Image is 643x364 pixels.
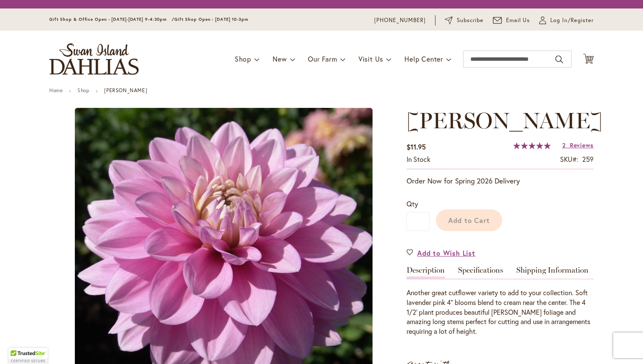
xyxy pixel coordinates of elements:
[562,141,566,149] span: 2
[550,16,594,25] span: Log In/Register
[493,16,530,25] a: Email Us
[445,16,484,25] a: Subscribe
[235,54,251,63] span: Shop
[407,266,594,336] div: Detailed Product Info
[9,348,48,364] div: TrustedSite Certified
[407,142,426,151] span: $11.95
[404,54,443,63] span: Help Center
[49,87,63,93] a: Home
[457,16,484,25] span: Subscribe
[407,155,430,164] div: Availability
[174,17,248,22] span: Gift Shop Open - [DATE] 10-3pm
[407,248,475,258] a: Add to Wish List
[407,107,603,134] span: [PERSON_NAME]
[513,142,551,149] div: 100%
[374,16,426,25] a: [PHONE_NUMBER]
[77,87,89,93] a: Shop
[516,266,589,279] a: Shipping Information
[407,176,594,186] p: Order Now for Spring 2026 Delivery
[539,16,594,25] a: Log In/Register
[582,155,594,164] div: 259
[458,266,503,279] a: Specifications
[570,141,594,149] span: Reviews
[49,17,174,22] span: Gift Shop & Office Open - [DATE]-[DATE] 9-4:30pm /
[407,199,418,208] span: Qty
[273,54,287,63] span: New
[104,87,147,93] strong: [PERSON_NAME]
[407,266,445,279] a: Description
[560,155,578,164] strong: SKU
[562,141,594,149] a: 2 Reviews
[49,43,139,75] a: store logo
[407,155,430,164] span: In stock
[358,54,383,63] span: Visit Us
[308,54,337,63] span: Our Farm
[407,288,594,336] div: Another great cutflower variety to add to your collection. Soft lavender pink 4" blooms blend to ...
[506,16,530,25] span: Email Us
[417,248,475,258] span: Add to Wish List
